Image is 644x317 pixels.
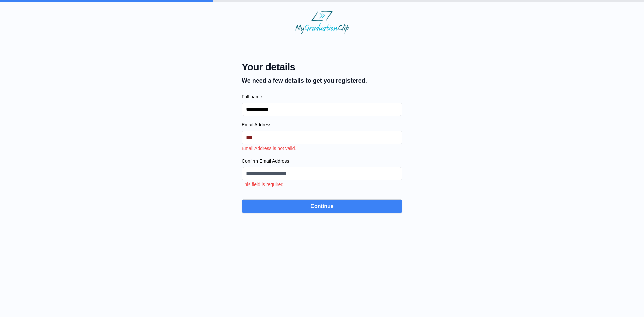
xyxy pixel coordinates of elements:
[241,76,367,85] p: We need a few details to get you registered.
[241,61,367,73] span: Your details
[241,146,296,151] span: Email Address is not valid.
[241,182,283,187] span: This field is required
[295,11,349,34] img: MyGraduationClip
[241,121,402,128] label: Email Address
[241,93,402,100] label: Full name
[241,199,402,213] button: Continue
[241,158,402,164] label: Confirm Email Address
